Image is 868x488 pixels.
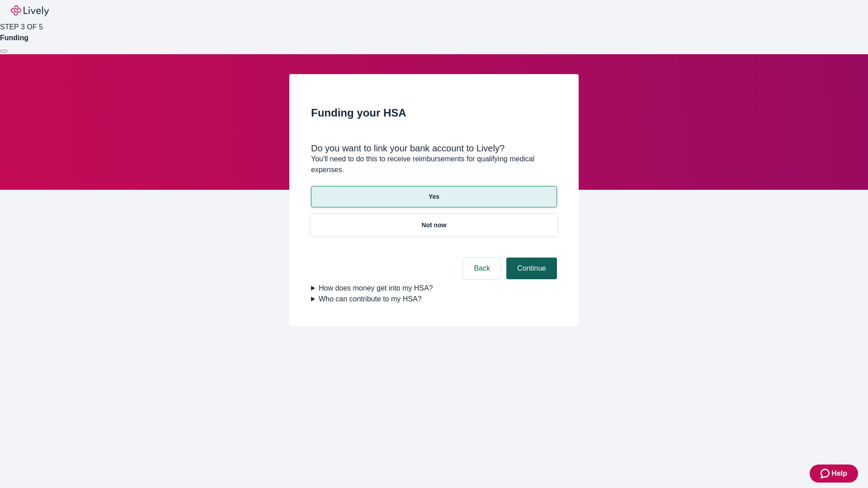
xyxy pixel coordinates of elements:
button: Back [463,258,501,279]
button: Not now [311,215,557,236]
button: Zendesk support iconHelp [810,465,858,483]
div: Do you want to link your bank account to Lively? [311,143,557,154]
img: Lively [11,5,49,16]
span: Help [831,468,847,479]
svg: Zendesk support icon [821,468,831,479]
p: Not now [421,221,446,230]
summary: How does money get into my HSA? [311,283,557,294]
button: Continue [506,258,557,279]
p: You'll need to do this to receive reimbursements for qualifying medical expenses. [311,154,557,175]
button: Yes [311,186,557,207]
h2: Funding your HSA [311,105,557,121]
summary: Who can contribute to my HSA? [311,294,557,305]
p: Yes [429,192,439,202]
